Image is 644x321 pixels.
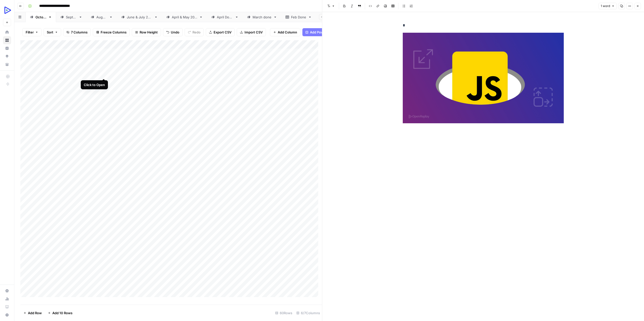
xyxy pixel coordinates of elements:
[214,30,231,35] span: Export CSV
[291,15,306,20] div: Feb Done
[140,30,158,35] span: Row Height
[117,12,162,22] a: [DATE] & [DATE]
[601,4,610,8] span: 1 word
[253,15,271,20] div: March done
[245,30,263,35] span: Import CSV
[3,287,11,295] a: Settings
[281,12,316,22] a: Feb Done
[96,15,107,20] div: [DATE]
[52,310,72,315] span: Add 10 Rows
[71,30,88,35] span: 7 Columns
[278,30,297,35] span: Add Column
[192,30,200,35] span: Redo
[44,28,61,36] button: Sort
[93,28,130,36] button: Freeze Columns
[3,303,11,311] a: Learning Hub
[3,4,11,17] button: Workspace: OpenReplay
[217,15,233,20] div: April Done
[22,28,42,36] button: Filter
[63,28,91,36] button: 7 Columns
[47,30,53,35] span: Sort
[163,28,183,36] button: Undo
[56,12,87,22] a: [DATE]
[3,52,11,60] a: Opportunities
[26,12,56,22] a: [DATE]
[3,36,11,44] a: Browse
[3,28,11,36] a: Home
[45,309,75,317] button: Add 10 Rows
[185,28,204,36] button: Redo
[3,311,11,319] button: Help + Support
[3,44,11,52] a: Insights
[243,12,281,22] a: March done
[3,295,11,303] a: Usage
[20,309,45,317] button: Add Row
[206,28,235,36] button: Export CSV
[127,15,152,20] div: [DATE] & [DATE]
[270,28,300,36] button: Add Column
[3,60,11,68] a: Your Data
[28,310,42,315] span: Add Row
[172,15,197,20] div: [DATE] & [DATE]
[171,30,179,35] span: Undo
[273,309,294,317] div: 60 Rows
[84,82,105,87] div: Click to Open
[132,28,161,36] button: Row Height
[207,12,243,22] a: April Done
[101,30,127,35] span: Freeze Columns
[35,15,46,20] div: [DATE]
[302,28,340,36] button: Add Power Agent
[310,30,337,35] span: Add Power Agent
[3,6,12,15] img: OpenReplay Logo
[26,30,34,35] span: Filter
[598,3,617,9] button: 1 word
[66,15,77,20] div: [DATE]
[237,28,266,36] button: Import CSV
[294,309,322,317] div: 6/7 Columns
[87,12,117,22] a: [DATE]
[162,12,207,22] a: [DATE] & [DATE]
